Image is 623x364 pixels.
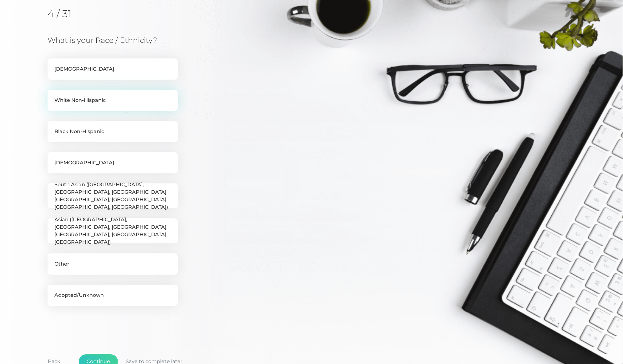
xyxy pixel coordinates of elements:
label: Other [48,253,178,275]
label: White Non-Hispanic [48,90,178,111]
label: Asian ([GEOGRAPHIC_DATA], [GEOGRAPHIC_DATA], [GEOGRAPHIC_DATA], [GEOGRAPHIC_DATA], [GEOGRAPHIC_DA... [48,218,178,243]
h2: 4 / 31 [48,8,112,20]
label: [DEMOGRAPHIC_DATA] [48,58,178,80]
label: [DEMOGRAPHIC_DATA] [48,152,178,173]
label: Adopted/Unknown [48,285,178,306]
label: South Asian ([GEOGRAPHIC_DATA], [GEOGRAPHIC_DATA], [GEOGRAPHIC_DATA], [GEOGRAPHIC_DATA], [GEOGRAP... [48,183,178,208]
label: Black Non-Hispanic [48,121,178,142]
h3: What is your Race / Ethnicity? [48,36,364,45]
